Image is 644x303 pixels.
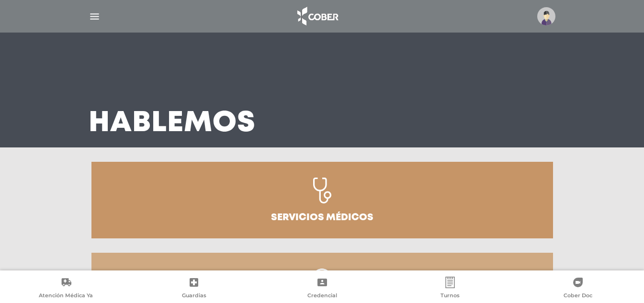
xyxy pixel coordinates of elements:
[307,292,337,301] span: Credencial
[89,11,101,22] img: Cober_menu-lines-white.svg
[89,111,256,136] h3: Hablemos
[39,292,93,301] span: Atención Médica Ya
[2,277,130,301] a: Atención Médica Ya
[514,277,642,301] a: Cober Doc
[441,292,460,301] span: Turnos
[564,292,592,301] span: Cober Doc
[292,5,342,28] img: logo_cober_home-white.png
[271,213,373,223] h3: Servicios médicos
[91,162,553,238] a: Servicios médicos
[258,277,386,301] a: Credencial
[130,277,258,301] a: Guardias
[182,292,206,301] span: Guardias
[386,277,514,301] a: Turnos
[537,7,555,25] img: profile-placeholder.svg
